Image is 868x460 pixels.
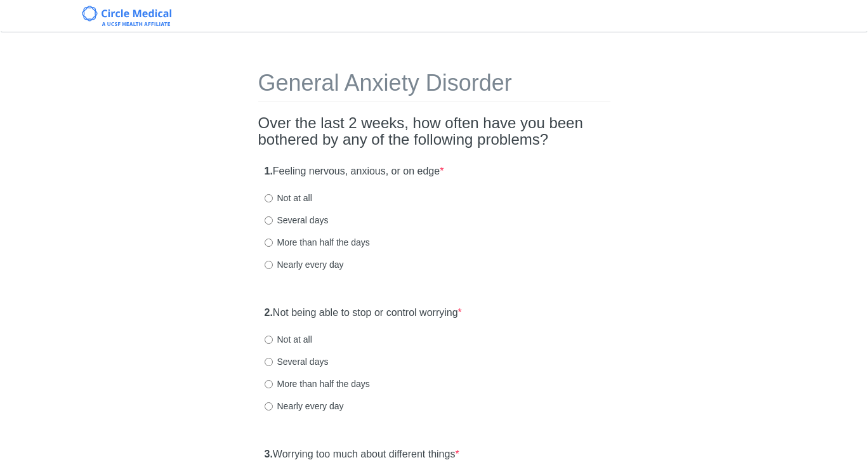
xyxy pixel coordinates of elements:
[265,336,273,344] input: Not at all
[265,358,273,366] input: Several days
[265,192,312,204] label: Not at all
[265,258,344,271] label: Nearly every day
[265,449,273,459] strong: 3.
[265,378,370,390] label: More than half the days
[265,402,273,411] input: Nearly every day
[265,214,329,227] label: Several days
[82,6,171,26] img: Circle Medical Logo
[265,239,273,247] input: More than half the days
[265,194,273,202] input: Not at all
[265,355,329,368] label: Several days
[265,166,273,176] strong: 1.
[265,400,344,412] label: Nearly every day
[265,306,462,320] label: Not being able to stop or control worrying
[265,164,444,179] label: Feeling nervous, anxious, or on edge
[265,333,312,346] label: Not at all
[265,380,273,388] input: More than half the days
[258,115,610,148] h2: Over the last 2 weeks, how often have you been bothered by any of the following problems?
[265,307,273,318] strong: 2.
[265,261,273,269] input: Nearly every day
[265,236,370,249] label: More than half the days
[258,70,610,102] h1: General Anxiety Disorder
[265,216,273,225] input: Several days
